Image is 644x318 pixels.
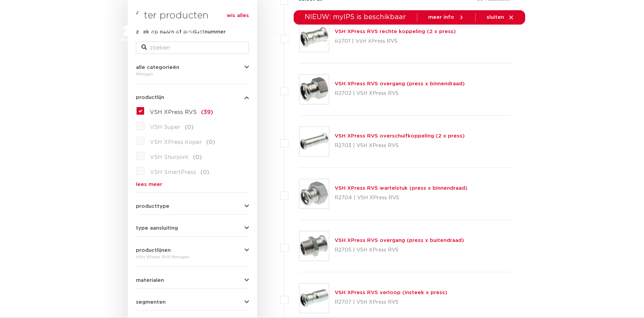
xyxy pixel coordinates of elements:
[136,226,249,231] button: type aansluiting
[136,182,249,187] a: lees meer
[150,155,188,160] span: VSH Shurjoint
[136,278,164,283] span: materialen
[136,253,249,261] div: VSH XPress RVS fittingen
[136,204,169,209] span: producttype
[136,248,171,253] span: productlijnen
[487,15,504,20] span: sluiten
[136,226,178,231] span: type aansluiting
[335,133,465,139] a: VSH XPress RVS overschuifkoppeling (2 x press)
[136,65,179,70] span: alle categorieën
[335,186,467,191] a: VSH XPress RVS wartelstuk (press x binnendraad)
[335,245,464,256] p: R2705 | VSH XPress RVS
[356,25,385,52] a: downloads
[299,127,329,156] img: Thumbnail for VSH XPress RVS overschuifkoppeling (2 x press)
[271,25,293,52] a: markten
[299,179,329,208] img: Thumbnail for VSH XPress RVS wartelstuk (press x binnendraad)
[136,300,249,305] button: segmenten
[335,290,447,295] a: VSH XPress RVS verloop (insteek x press)
[136,65,249,70] button: alle categorieën
[305,14,406,20] span: NIEUW: myIPS is beschikbaar
[399,25,421,52] a: services
[200,170,209,175] span: (0)
[150,110,197,115] span: VSH XPress RVS
[335,297,447,308] p: R2707 | VSH XPress RVS
[185,125,194,130] span: (0)
[136,70,249,78] div: fittingen
[299,75,329,104] img: Thumbnail for VSH XPress RVS overgang (press x binnendraad)
[136,204,249,209] button: producttype
[335,192,467,203] p: R2704 | VSH XPress RVS
[299,231,329,261] img: Thumbnail for VSH XPress RVS overgang (press x buitendraad)
[201,110,213,115] span: (39)
[335,238,464,243] a: VSH XPress RVS overgang (press x buitendraad)
[136,95,164,100] span: productlijn
[230,25,257,52] a: producten
[335,88,465,99] p: R2702 | VSH XPress RVS
[150,140,202,145] span: VSH XPress Koper
[136,278,249,283] button: materialen
[428,15,454,20] span: meer info
[193,155,202,160] span: (0)
[150,125,180,130] span: VSH Super
[206,140,215,145] span: (0)
[150,170,196,175] span: VSH SmartPress
[136,248,249,253] button: productlijnen
[335,140,465,151] p: R2703 | VSH XPress RVS
[487,14,514,20] a: sluiten
[136,300,166,305] span: segmenten
[335,81,465,86] a: VSH XPress RVS overgang (press x binnendraad)
[428,14,464,20] a: meer info
[299,284,329,313] img: Thumbnail for VSH XPress RVS verloop (insteek x press)
[434,25,458,52] a: over ons
[230,25,458,52] nav: Menu
[136,95,249,100] button: productlijn
[307,25,342,52] a: toepassingen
